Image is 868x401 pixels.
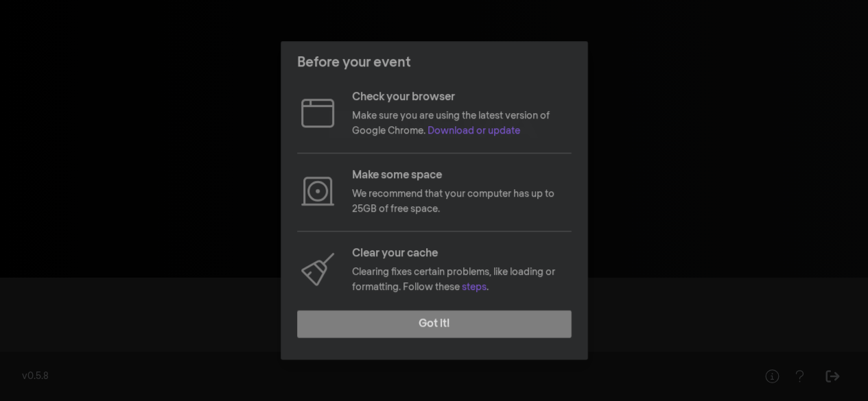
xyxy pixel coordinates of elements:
p: Clear your cache [352,245,572,262]
p: Make some space [352,167,572,184]
p: Make sure you are using the latest version of Google Chrome. [352,108,572,139]
a: Download or update [427,126,520,136]
p: Check your browser [352,89,572,106]
p: Clearing fixes certain problems, like loading or formatting. Follow these . [352,264,572,295]
header: Before your event [281,41,588,84]
a: steps [461,282,486,292]
p: We recommend that your computer has up to 25GB of free space. [352,186,572,217]
button: Got it! [297,311,572,338]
